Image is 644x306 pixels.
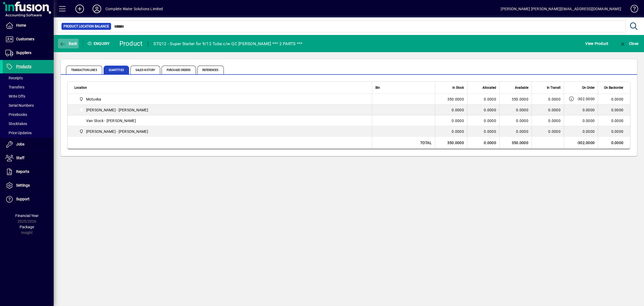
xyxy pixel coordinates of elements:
span: 0.0000 [583,107,595,113]
span: Staff [16,156,24,160]
span: Products [16,64,31,69]
span: 0.0000 [583,129,595,134]
span: Package [20,225,34,229]
button: Close [618,39,640,48]
a: Write Offs [3,92,54,101]
span: Van Stock - Steve Pegg [77,128,366,135]
span: 0.0000 [548,119,561,123]
span: Available [515,85,528,91]
span: Reports [16,169,29,174]
span: 0.0000 [484,119,496,123]
span: [PERSON_NAME] - [PERSON_NAME] [86,107,148,113]
td: 0.0000 [435,115,467,126]
td: 350.0000 [499,94,532,105]
span: Settings [16,183,30,187]
span: Product Location Balance [64,24,109,29]
a: Price Updates [3,128,54,137]
span: Purchase Orders [162,66,196,74]
span: Allocated [482,85,496,91]
span: Motueka [77,96,366,102]
a: Staff [3,151,54,165]
span: Serial Numbers [5,103,34,108]
span: Bin [375,85,380,91]
span: Support [16,197,30,201]
a: Customers [3,33,54,46]
a: Home [3,19,54,32]
td: Total [372,137,435,149]
button: Back [58,39,79,48]
a: Transfers [3,83,54,92]
td: 0.0000 [598,137,630,149]
td: 350.0000 [435,137,467,149]
app-page-header-button: Close enquiry [614,39,644,48]
span: Sales History [130,66,160,74]
a: Pricebooks [3,110,54,119]
span: 0.0000 [583,118,595,123]
app-page-header-button: Back [54,39,83,48]
span: Suppliers [16,51,31,55]
span: -302.0000 [577,96,595,102]
button: Add [71,4,88,14]
td: 350.0000 [435,94,467,105]
span: [PERSON_NAME] - [PERSON_NAME] [86,129,148,134]
div: Product [119,39,143,48]
span: Van Stock - Clint Fry [77,107,366,113]
span: Van Stock - Ian Fry [77,118,366,124]
div: Complete Water Solutions Limited [105,5,163,13]
span: References [197,66,224,74]
td: 0.0000 [467,137,499,149]
span: Home [16,23,26,27]
a: Knowledge Base [627,1,637,19]
span: Pricebooks [5,112,27,117]
span: Financial Year [15,214,39,218]
span: On Order [582,85,595,91]
span: 0.0000 [548,129,561,134]
span: Price Updates [5,131,32,135]
span: Location [74,85,87,91]
span: In Transit [547,85,561,91]
span: 0.0000 [548,97,561,101]
a: Receipts [3,73,54,83]
span: Close [620,41,638,46]
td: 0.0000 [598,105,630,115]
span: On Backorder [604,85,623,91]
span: Transfers [5,85,24,89]
td: 0.0000 [499,126,532,137]
div: Enquiry [83,39,115,48]
td: 0.0000 [435,105,467,115]
td: 0.0000 [598,126,630,137]
td: 0.0000 [598,115,630,126]
td: 0.0000 [435,126,467,137]
td: 0.0000 [598,94,630,105]
span: 0.0000 [484,129,496,134]
button: Profile [88,4,105,14]
div: STQ12 - Super Starter for 9/12 Tube c/w QC [PERSON_NAME] *** 2 PARTS *** [153,40,302,48]
span: Customers [16,37,34,41]
span: 0.0000 [484,108,496,112]
span: View Product [585,39,608,48]
span: Write Offs [5,94,25,98]
a: Serial Numbers [3,101,54,110]
a: Reports [3,165,54,179]
a: Settings [3,179,54,192]
span: 0.0000 [548,108,561,112]
button: View Product [584,39,610,48]
span: 0.0000 [484,97,496,101]
span: Receipts [5,76,23,80]
span: Jobs [16,142,24,146]
td: 350.0000 [499,137,532,149]
span: Motueka [86,97,101,102]
span: Back [59,41,77,46]
span: Quantities [104,66,129,74]
div: [PERSON_NAME] [PERSON_NAME][EMAIL_ADDRESS][DOMAIN_NAME] [501,5,621,13]
a: Support [3,193,54,206]
span: In Stock [452,85,464,91]
span: Van Stock - [PERSON_NAME] [86,118,136,123]
td: 0.0000 [499,105,532,115]
a: Suppliers [3,46,54,60]
span: Transaction Lines [66,66,102,74]
td: -302.0000 [564,137,598,149]
a: Jobs [3,138,54,151]
td: 0.0000 [499,115,532,126]
span: Stocktakes [5,122,27,126]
